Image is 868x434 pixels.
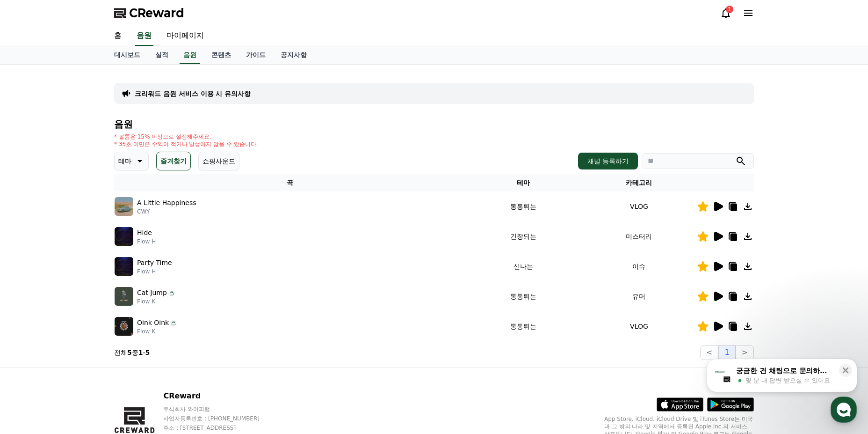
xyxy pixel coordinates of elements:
img: music [115,197,133,216]
span: 홈 [29,311,35,318]
td: 이슈 [581,251,697,281]
a: 홈 [3,297,62,320]
a: 대화 [62,297,121,320]
td: 유머 [581,281,697,311]
button: 즐겨찾기 [156,152,191,170]
th: 곡 [114,174,466,191]
td: 통통튀는 [466,191,581,221]
span: CReward [129,6,184,21]
p: 사업자등록번호 : [PHONE_NUMBER] [163,415,277,422]
img: music [115,317,133,336]
p: CReward [163,390,277,402]
p: 주식회사 와이피랩 [163,405,277,413]
p: Flow H [137,238,156,245]
td: VLOG [581,191,697,221]
strong: 5 [145,349,150,356]
div: 1 [726,6,733,13]
button: 쇼핑사운드 [198,152,239,170]
td: 통통튀는 [466,311,581,341]
button: < [700,345,718,360]
button: 테마 [114,152,149,170]
td: 통통튀는 [466,281,581,311]
button: 1 [718,345,735,360]
p: Flow H [137,268,172,275]
strong: 5 [127,349,132,356]
img: music [115,227,133,246]
span: 설정 [145,311,156,318]
p: 주소 : [STREET_ADDRESS] [163,424,277,432]
a: 마이페이지 [159,26,211,46]
td: VLOG [581,311,697,341]
strong: 1 [138,349,143,356]
img: music [115,257,133,276]
p: 전체 중 - [114,348,150,357]
p: Flow K [137,298,175,305]
p: A Little Happiness [137,198,196,208]
a: 공지사항 [273,46,314,64]
img: music [115,287,133,306]
th: 카테고리 [581,174,697,191]
a: 크리워드 음원 서비스 이용 시 유의사항 [135,89,251,98]
p: Flow K [137,328,177,335]
button: 채널 등록하기 [578,153,638,169]
p: Party Time [137,258,172,268]
p: Oink Oink [137,318,169,328]
h4: 음원 [114,119,754,129]
a: 1 [720,7,731,19]
p: * 볼륨은 15% 이상으로 설정해주세요. [114,133,258,140]
p: * 35초 미만은 수익이 적거나 발생하지 않을 수 있습니다. [114,140,258,148]
a: 실적 [148,46,176,64]
p: CWY [137,208,196,215]
a: 대시보드 [107,46,148,64]
span: 대화 [86,311,97,319]
td: 미스터리 [581,221,697,251]
a: 음원 [180,46,200,64]
a: 설정 [121,297,180,320]
p: Cat Jump [137,288,167,298]
p: Hide [137,228,152,238]
a: 홈 [107,26,129,46]
a: CReward [114,6,184,21]
button: > [736,345,754,360]
a: 가이드 [239,46,273,64]
a: 콘텐츠 [204,46,239,64]
p: 테마 [118,154,131,168]
td: 긴장되는 [466,221,581,251]
a: 음원 [135,26,153,46]
td: 신나는 [466,251,581,281]
th: 테마 [466,174,581,191]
